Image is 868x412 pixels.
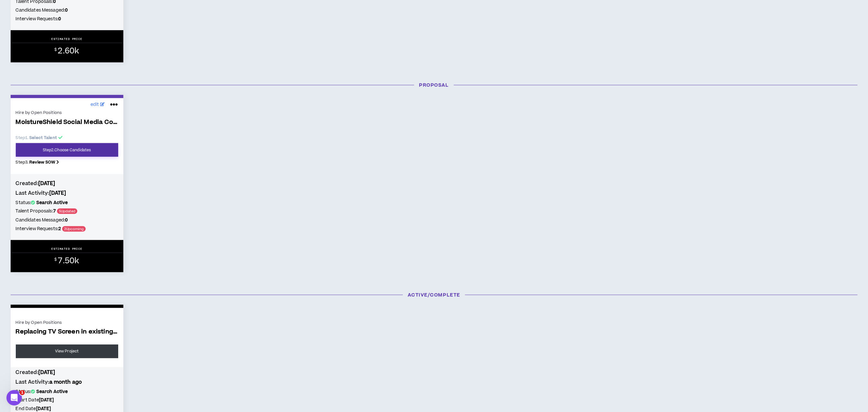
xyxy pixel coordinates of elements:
[16,217,118,224] h5: Candidates Messaged:
[16,159,118,165] p: Step 3 .
[16,7,118,14] h5: Candidates Messaged:
[16,397,118,404] h5: Start Date
[29,159,55,165] b: Review SOW
[38,180,55,187] b: [DATE]
[49,190,66,197] b: [DATE]
[6,292,863,298] h3: Active/Complete
[38,369,55,376] b: [DATE]
[16,135,118,141] p: Step 1 .
[16,320,118,325] div: Hire by Open Positions
[29,135,57,141] b: Select Talent
[54,257,57,262] sup: $
[58,16,61,22] b: 0
[16,329,118,336] span: Replacing TV Screen in existing Video Asset
[16,15,118,23] h5: Interview Requests:
[65,217,68,223] b: 0
[89,100,107,110] a: edit
[16,190,118,197] h4: Last Activity:
[6,390,22,406] iframe: Intercom live chat
[16,143,118,157] a: Step2.Choose Candidates
[91,101,99,108] span: edit
[16,208,118,215] h5: Talent Proposals:
[16,199,118,206] h5: Status:
[16,180,118,187] h4: Created:
[65,7,68,14] b: 0
[51,247,82,251] p: ESTIMATED PRICE
[16,110,118,116] div: Hire by Open Positions
[6,82,863,89] h3: Proposal
[62,226,86,232] span: 2 Upcoming
[53,208,56,214] b: 7
[51,37,82,41] p: ESTIMATED PRICE
[36,200,68,206] b: Search Active
[16,225,118,233] h5: Interview Requests:
[36,389,68,395] b: Search Active
[58,226,61,232] b: 2
[16,345,118,358] a: View Project
[57,209,77,214] span: 5 Updated
[58,255,79,267] span: 7.50k
[16,379,118,386] h4: Last Activity:
[58,45,79,57] span: 2.60k
[16,369,118,376] h4: Created:
[20,390,25,395] span: 1
[49,379,82,386] b: a month ago
[39,397,54,404] b: [DATE]
[16,389,118,396] h5: Status:
[54,47,57,52] sup: $
[16,119,118,126] span: MoistureShield Social Media Content Creation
